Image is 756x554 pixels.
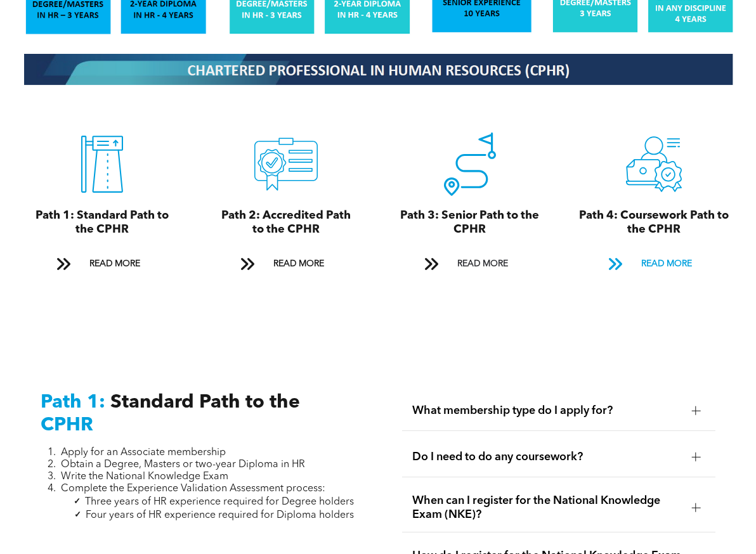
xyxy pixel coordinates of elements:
[221,210,351,235] span: Path 2: Accredited Path to the CPHR
[415,252,525,276] a: READ MORE
[48,252,157,276] a: READ MORE
[61,460,305,470] span: Obtain a Degree, Masters or two-year Diploma in HR
[579,210,729,235] span: Path 4: Coursework Path to the CPHR
[41,416,93,435] span: CPHR
[61,448,226,458] span: Apply for an Associate membership
[453,252,512,276] span: READ MORE
[637,252,696,276] span: READ MORE
[41,393,105,412] span: Path 1:
[599,252,708,276] a: READ MORE
[412,494,681,522] span: When can I register for the National Knowledge Exam (NKE)?
[269,252,329,276] span: READ MORE
[110,393,300,412] span: Standard Path to the
[400,210,539,235] span: Path 3: Senior Path to the CPHR
[85,252,145,276] span: READ MORE
[86,510,354,520] span: Four years of HR experience required for Diploma holders
[36,210,169,235] span: Path 1: Standard Path to the CPHR
[61,472,228,482] span: Write the National Knowledge Exam
[85,497,354,507] span: Three years of HR experience required for Degree holders
[231,252,341,276] a: READ MORE
[61,484,325,494] span: Complete the Experience Validation Assessment process:
[412,404,681,418] span: What membership type do I apply for?
[412,450,681,464] span: Do I need to do any coursework?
